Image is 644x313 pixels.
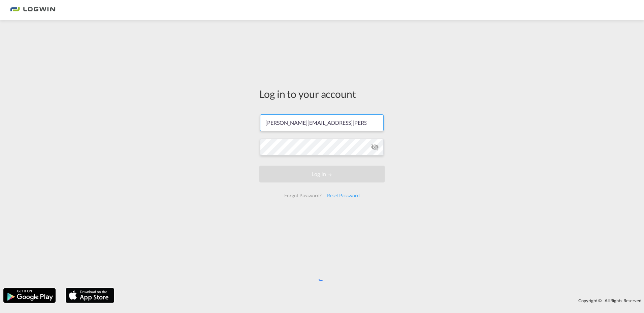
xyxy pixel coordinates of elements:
[118,295,644,306] div: Copyright © . All Rights Reserved
[10,3,56,18] img: bc73a0e0d8c111efacd525e4c8ad7d32.png
[324,190,362,202] div: Reset Password
[3,287,56,304] img: google.png
[371,143,379,151] md-icon: icon-eye-off
[259,166,385,182] button: LOGIN
[65,287,115,304] img: apple.png
[282,190,324,202] div: Forgot Password?
[259,87,385,101] div: Log in to your account
[260,114,384,131] input: Enter email/phone number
